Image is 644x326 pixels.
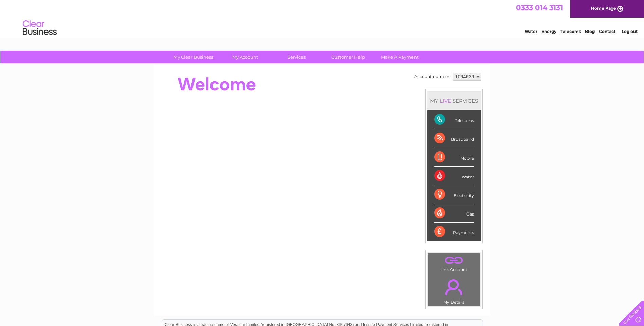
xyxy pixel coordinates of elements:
[622,29,638,34] a: Log out
[217,51,273,63] a: My Account
[599,29,615,34] a: Contact
[560,29,581,34] a: Telecoms
[427,91,481,110] div: MY SERVICES
[434,167,474,185] div: Water
[541,29,556,34] a: Energy
[438,98,453,104] div: LIVE
[430,254,478,266] a: .
[525,29,537,34] a: Water
[320,51,376,63] a: Customer Help
[585,29,595,34] a: Blog
[434,110,474,129] div: Telecoms
[372,51,428,63] a: Make A Payment
[162,4,483,33] div: Clear Business is a trading name of Verastar Limited (registered in [GEOGRAPHIC_DATA] No. 3667643...
[434,223,474,241] div: Payments
[269,51,325,63] a: Services
[434,204,474,223] div: Gas
[428,252,480,274] td: Link Account
[434,185,474,204] div: Electricity
[165,51,221,63] a: My Clear Business
[412,71,451,82] td: Account number
[428,273,480,307] td: My Details
[22,18,57,38] img: logo.png
[516,3,563,12] a: 0333 014 3131
[434,148,474,167] div: Mobile
[434,129,474,148] div: Broadband
[430,275,478,299] a: .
